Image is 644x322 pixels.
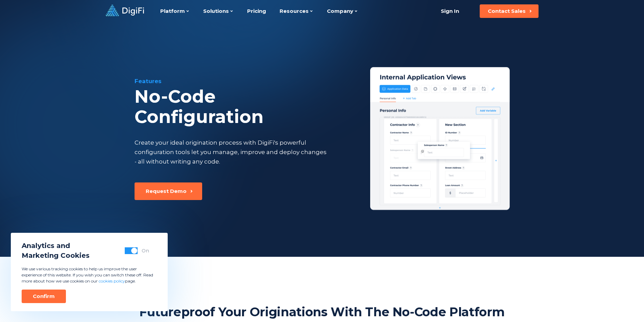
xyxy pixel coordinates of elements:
div: Contact Sales [488,8,526,15]
button: Confirm [22,290,66,303]
a: Sign In [433,4,468,18]
p: We use various tracking cookies to help us improve the user experience of this website. If you wi... [22,266,157,284]
span: Analytics and [22,241,90,251]
a: cookies policy [99,278,125,283]
div: Confirm [33,293,55,300]
div: On [142,247,149,254]
span: Marketing Cookies [22,251,90,261]
div: Features [135,77,362,85]
div: No-Code Configuration [135,86,362,127]
button: Request Demo [135,182,202,200]
button: Contact Sales [480,4,539,18]
div: Request Demo [146,188,187,195]
div: Create your ideal origination process with DigiFi's powerful configuration tools let you manage, ... [135,138,327,166]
